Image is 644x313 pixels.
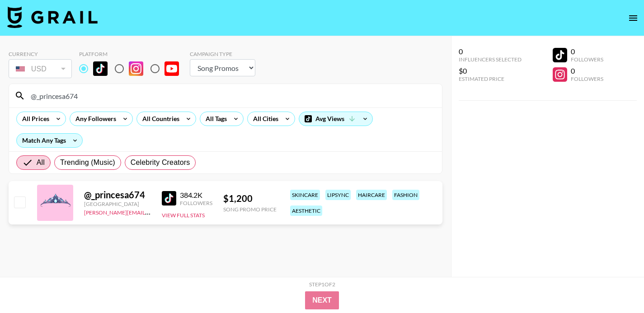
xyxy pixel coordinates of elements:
div: 0 [571,47,603,56]
a: [PERSON_NAME][EMAIL_ADDRESS][DOMAIN_NAME] [84,207,218,216]
span: Celebrity Creators [131,157,190,168]
div: skincare [290,190,320,200]
div: lipsync [325,190,351,200]
div: 0 [459,47,522,56]
div: fashion [392,190,419,200]
div: Campaign Type [190,51,255,57]
div: $ 1,200 [223,193,277,204]
button: open drawer [624,9,642,27]
div: haircare [356,190,387,200]
iframe: Drift Widget Chat Controller [599,268,633,302]
div: Match Any Tags [17,134,82,147]
div: Followers [571,75,603,82]
div: Any Followers [70,112,118,126]
div: Avg Views [299,112,372,126]
img: Instagram [129,61,143,76]
div: USD [10,61,70,77]
div: Currency [9,51,72,57]
input: Search by User Name [25,89,437,103]
button: View Full Stats [162,212,205,219]
img: TikTok [162,191,176,206]
div: Influencers Selected [459,56,522,63]
div: All Prices [17,112,51,126]
div: All Tags [200,112,229,126]
span: All [37,157,45,168]
div: $0 [459,66,522,75]
div: 384.2K [180,191,212,200]
div: Song Promo Price [223,206,277,213]
div: Platform [79,51,186,57]
div: aesthetic [290,206,322,216]
div: Followers [571,56,603,63]
div: 0 [571,66,603,75]
div: Estimated Price [459,75,522,82]
img: Grail Talent [7,6,98,28]
img: TikTok [93,61,108,76]
div: Followers [180,200,212,206]
div: Currency is locked to USD [9,57,72,80]
div: Step 1 of 2 [309,281,335,288]
div: @ _princesa674 [84,189,151,201]
button: Next [305,291,339,309]
div: All Cities [248,112,280,126]
div: [GEOGRAPHIC_DATA] [84,201,151,207]
div: All Countries [137,112,181,126]
img: YouTube [165,61,179,76]
span: Trending (Music) [60,157,115,168]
